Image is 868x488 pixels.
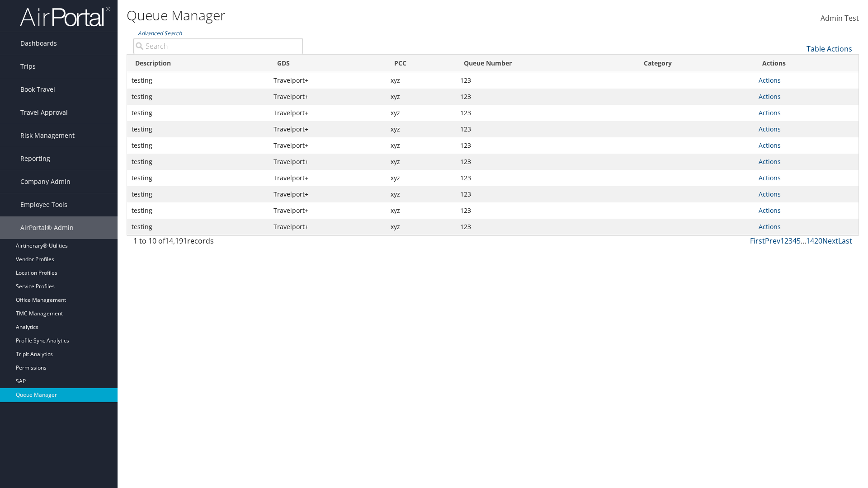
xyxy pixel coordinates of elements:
span: Company Admin [20,170,71,193]
img: airportal-logo.png [20,6,110,27]
span: Trips [20,55,36,78]
span: Risk Management [20,124,75,147]
a: Prev [765,236,780,246]
td: testing [127,170,269,186]
td: Travelport+ [269,170,386,186]
span: Admin Test [821,13,859,23]
td: testing [127,137,269,154]
a: 1420 [806,236,822,246]
td: xyz [386,154,456,170]
td: testing [127,202,269,219]
a: First [750,236,765,246]
span: Travel Approval [20,101,68,124]
td: testing [127,72,269,89]
td: xyz [386,72,456,89]
td: Travelport+ [269,219,386,235]
td: 123 [456,154,636,170]
td: xyz [386,89,456,105]
td: xyz [386,105,456,121]
a: Actions [759,141,781,150]
span: Dashboards [20,32,57,55]
a: Next [822,236,838,246]
td: testing [127,219,269,235]
td: Travelport+ [269,202,386,219]
a: 2 [784,236,788,246]
td: testing [127,89,269,105]
a: Actions [759,125,781,133]
span: Reporting [20,147,50,170]
td: xyz [386,202,456,219]
td: Travelport+ [269,186,386,202]
a: Actions [759,92,781,101]
td: 123 [456,137,636,154]
th: Description: activate to sort column ascending [127,55,269,72]
td: 123 [456,186,636,202]
td: xyz [386,186,456,202]
td: Travelport+ [269,105,386,121]
th: Queue Number: activate to sort column ascending [456,55,636,72]
td: Travelport+ [269,154,386,170]
td: 123 [456,170,636,186]
td: xyz [386,219,456,235]
a: 1 [780,236,784,246]
span: Employee Tools [20,193,67,216]
th: Actions [754,55,859,72]
a: Actions [759,206,781,215]
a: 4 [793,236,797,246]
span: Book Travel [20,78,55,101]
th: Category: activate to sort column ascending [636,55,754,72]
td: 123 [456,72,636,89]
a: Actions [759,157,781,166]
a: 3 [788,236,793,246]
a: Actions [759,76,781,84]
td: 123 [456,219,636,235]
td: testing [127,154,269,170]
span: … [801,236,806,246]
td: Travelport+ [269,137,386,154]
a: Actions [759,174,781,182]
span: AirPortal® Admin [20,216,74,239]
td: 123 [456,121,636,137]
td: Travelport+ [269,121,386,137]
td: xyz [386,137,456,154]
td: testing [127,186,269,202]
h1: Queue Manager [127,6,615,25]
span: 14,191 [165,236,187,246]
a: Actions [759,108,781,117]
td: testing [127,105,269,121]
td: testing [127,121,269,137]
td: 123 [456,105,636,121]
input: Advanced Search [133,38,303,54]
td: xyz [386,170,456,186]
td: Travelport+ [269,72,386,89]
th: PCC: activate to sort column ascending [386,55,456,72]
a: Last [838,236,852,246]
td: xyz [386,121,456,137]
a: 5 [797,236,801,246]
th: GDS: activate to sort column ascending [269,55,386,72]
td: 123 [456,202,636,219]
a: Admin Test [821,5,859,33]
a: Actions [759,222,781,231]
td: 123 [456,89,636,105]
td: Travelport+ [269,89,386,105]
a: Table Actions [807,44,852,54]
a: Advanced Search [138,29,182,37]
a: Actions [759,190,781,198]
div: 1 to 10 of records [133,235,303,251]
